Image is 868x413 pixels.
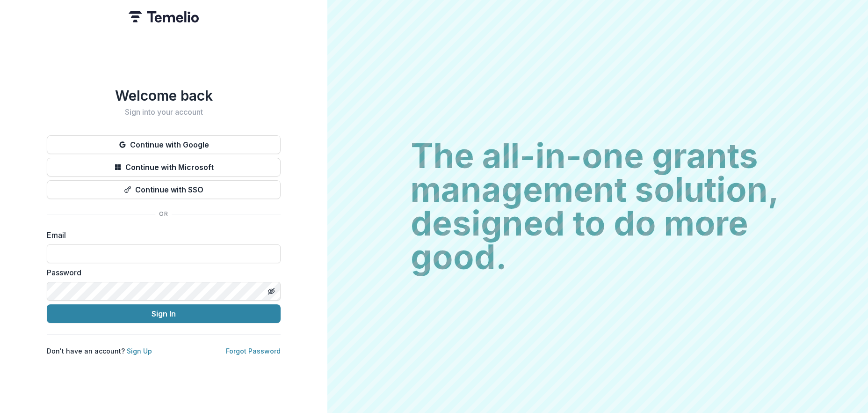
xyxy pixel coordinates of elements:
img: Temelio [129,11,199,22]
a: Forgot Password [226,347,281,355]
button: Continue with Microsoft [47,158,281,177]
h2: Sign into your account [47,108,281,117]
button: Sign In [47,304,281,323]
button: Continue with Google [47,135,281,154]
h1: Welcome back [47,87,281,104]
label: Password [47,267,275,278]
button: Toggle password visibility [264,284,279,299]
a: Sign Up [127,347,152,355]
button: Continue with SSO [47,180,281,199]
label: Email [47,229,275,241]
p: Don't have an account? [47,346,152,356]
